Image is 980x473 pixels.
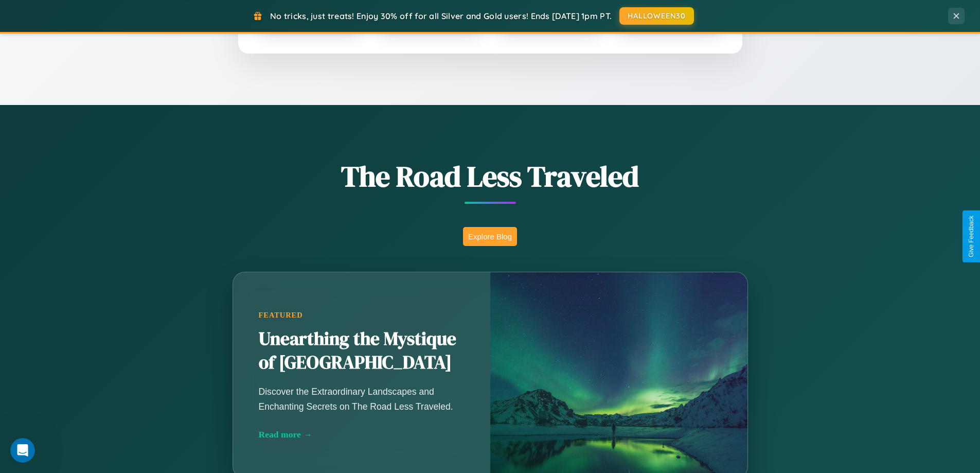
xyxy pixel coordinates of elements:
div: Read more → [259,429,465,440]
p: Discover the Extraordinary Landscapes and Enchanting Secrets on The Road Less Traveled. [259,384,465,413]
div: Featured [259,311,465,320]
div: Give Feedback [968,216,975,257]
span: No tricks, just treats! Enjoy 30% off for all Silver and Gold users! Ends [DATE] 1pm PT. [270,11,612,21]
button: HALLOWEEN30 [619,7,694,25]
h1: The Road Less Traveled [182,156,799,196]
h2: Unearthing the Mystique of [GEOGRAPHIC_DATA] [259,327,465,375]
iframe: Intercom live chat [10,438,35,463]
button: Explore Blog [463,227,517,246]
